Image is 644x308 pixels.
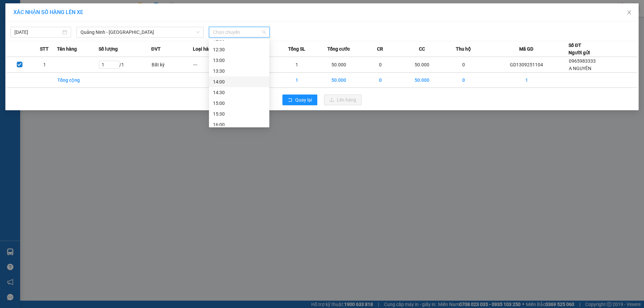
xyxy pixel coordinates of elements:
span: Quay lại [295,96,312,104]
td: Tổng cộng [57,73,99,88]
span: Tổng cước [327,45,350,53]
span: Tổng SL [288,45,305,53]
td: 1 [484,73,569,88]
td: Bất kỳ [151,57,193,73]
div: 13:30 [213,67,265,75]
img: logo.jpg [8,8,59,42]
td: 0 [360,57,401,73]
td: 50.000 [401,73,443,88]
div: 16:00 [213,121,265,128]
span: down [196,30,200,34]
td: 0 [360,73,401,88]
li: 271 - [PERSON_NAME] - [GEOGRAPHIC_DATA] - [GEOGRAPHIC_DATA] [63,16,280,25]
span: Số lượng [99,45,118,53]
button: uploadLên hàng [324,95,362,105]
button: Close [620,3,639,22]
span: Loại hàng [193,45,214,53]
td: GD1309251104 [484,57,569,73]
td: 50.000 [318,73,360,88]
div: 13:00 [213,57,265,64]
span: CC [419,45,425,53]
span: 0965983333 [569,58,596,64]
div: 15:00 [213,100,265,107]
div: 12:30 [213,46,265,53]
span: Chọn chuyến [213,27,266,37]
span: STT [40,45,49,53]
span: CR [377,45,383,53]
td: 0 [443,57,484,73]
div: 14:00 [213,78,265,85]
span: Tên hàng [57,45,77,53]
td: / 1 [99,57,151,73]
div: 15:30 [213,110,265,118]
td: 1 [276,73,318,88]
span: Mã GD [519,45,533,53]
span: rollback [288,98,292,103]
div: Số ĐT Người gửi [569,42,590,56]
td: 0 [443,73,484,88]
td: 1 [32,57,57,73]
div: 14:30 [213,89,265,96]
input: 13/09/2025 [14,28,61,36]
button: rollbackQuay lại [282,95,317,105]
span: close [627,10,632,15]
td: 1 [276,57,318,73]
span: Quảng Ninh - Thái Nguyên [80,27,200,37]
span: XÁC NHẬN SỐ HÀNG LÊN XE [13,9,83,15]
td: 50.000 [401,57,443,73]
b: GỬI : VP Giếng Đáy [8,46,88,57]
span: Thu hộ [456,45,471,53]
span: A NGUYÊN [569,66,591,71]
span: ĐVT [151,45,161,53]
td: 50.000 [318,57,360,73]
td: --- [193,57,234,73]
